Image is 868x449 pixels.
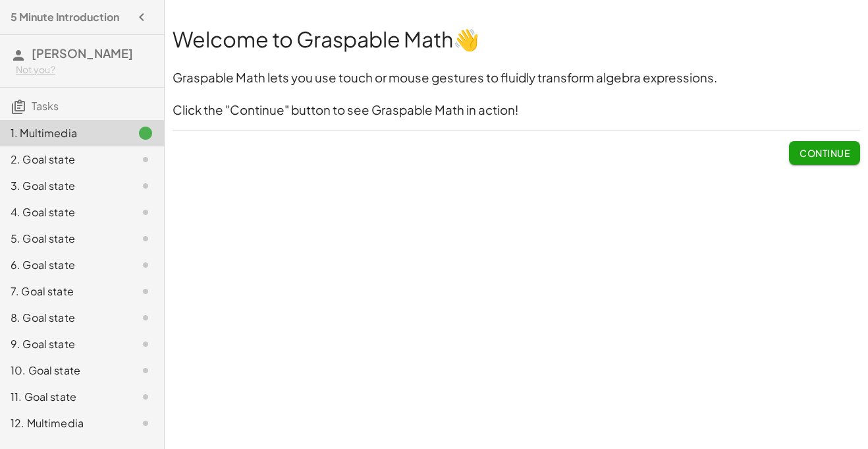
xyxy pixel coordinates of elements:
i: Task not started. [138,389,153,405]
i: Task not started. [138,231,153,247]
i: Task finished. [138,125,153,141]
div: 8. Goal state [11,310,117,326]
div: Not you? [16,63,153,76]
i: Task not started. [138,415,153,431]
i: Task not started. [138,152,153,167]
h1: Welcome to Graspable Math [173,24,860,54]
strong: 👋 [453,26,479,52]
i: Task not started. [138,178,153,194]
span: Continue [800,147,850,159]
div: 6. Goal state [11,257,117,273]
h4: 5 Minute Introduction [11,9,119,25]
div: 12. Multimedia [11,415,117,431]
span: Tasks [32,99,59,113]
i: Task not started. [138,257,153,273]
button: Continue [789,141,860,165]
div: 4. Goal state [11,204,117,220]
h3: Graspable Math lets you use touch or mouse gestures to fluidly transform algebra expressions. [173,69,860,87]
i: Task not started. [138,204,153,220]
div: 5. Goal state [11,231,117,247]
div: 9. Goal state [11,336,117,352]
div: 7. Goal state [11,284,117,299]
span: [PERSON_NAME] [32,45,133,61]
div: 11. Goal state [11,389,117,405]
h3: Click the "Continue" button to see Graspable Math in action! [173,102,860,119]
div: 10. Goal state [11,363,117,378]
div: 3. Goal state [11,178,117,194]
i: Task not started. [138,336,153,352]
i: Task not started. [138,310,153,326]
i: Task not started. [138,363,153,378]
div: 2. Goal state [11,152,117,167]
i: Task not started. [138,284,153,299]
div: 1. Multimedia [11,125,117,141]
